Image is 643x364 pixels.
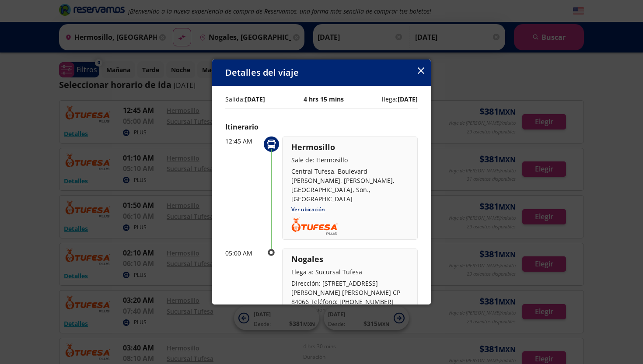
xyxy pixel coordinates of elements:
[245,95,265,103] b: [DATE]
[291,267,409,276] p: Llega a: Sucursal Tufesa
[225,94,265,104] p: Salida:
[291,141,409,153] p: Hermosillo
[291,155,409,164] p: Sale de: Hermosillo
[291,253,409,265] p: Nogales
[225,136,260,146] p: 12:45 AM
[398,95,418,103] b: [DATE]
[291,167,409,203] p: Central Tufesa, Boulevard [PERSON_NAME], [PERSON_NAME], [GEOGRAPHIC_DATA], Son., [GEOGRAPHIC_DATA]
[291,279,409,306] p: Dirección: [STREET_ADDRESS][PERSON_NAME] [PERSON_NAME] CP 84066 Teléfono: [PHONE_NUMBER]
[291,206,325,213] a: Ver ubicación
[291,217,338,234] img: TUFESA.png
[225,66,299,79] p: Detalles del viaje
[225,248,260,258] p: 05:00 AM
[304,94,344,104] p: 4 hrs 15 mins
[225,122,418,132] p: Itinerario
[382,94,418,104] p: llega:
